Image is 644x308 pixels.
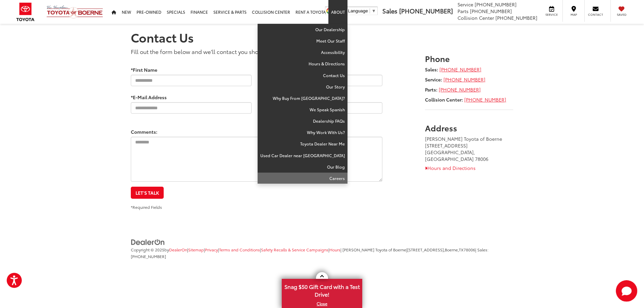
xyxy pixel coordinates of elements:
a: Safety Recalls & Service Campaigns, Opens in a new tab [261,247,328,252]
small: *Required Fields [131,204,162,210]
a: Select Language​ [334,8,376,13]
a: Accessibility: Opens in a new tab [258,47,347,58]
h3: Phone [425,54,513,63]
span: Select Language [334,8,368,13]
a: [PHONE_NUMBER] [464,96,506,103]
span: Boerne, [445,247,459,252]
a: [PHONE_NUMBER] [443,76,485,83]
a: Sitemap [188,247,204,252]
span: Parts [458,8,469,14]
a: Contact Us [258,70,347,81]
svg: Start Chat [616,280,637,302]
a: Terms and Conditions [219,247,260,252]
span: 78006 [464,247,475,252]
strong: Service: [425,76,442,83]
span: Copyright © 2025 [131,247,164,252]
span: | [328,247,340,252]
button: Let's Talk [131,187,164,199]
span: | [260,247,328,252]
a: Why Buy From [GEOGRAPHIC_DATA]? [258,93,347,104]
label: *First Name [131,66,157,73]
a: Privacy [205,247,218,252]
span: Service [544,12,559,17]
span: by [164,247,187,252]
a: Hours & Directions [258,58,347,69]
a: DealerOn [131,238,165,245]
span: Sales [382,6,397,15]
a: DealerOn Home Page [169,247,187,252]
label: *E-Mail Address [131,94,167,101]
strong: Collision Center: [425,96,463,103]
span: Service [458,1,473,8]
a: Toyota Dealer Near Me [258,138,347,149]
label: Comments: [131,128,157,135]
span: Collision Center [458,14,494,21]
a: Careers [258,173,347,184]
span: | [187,247,204,252]
span: [PHONE_NUMBER] [399,6,453,15]
span: | [218,247,260,252]
span: TX [459,247,464,252]
a: Meet Our Staff [258,35,347,47]
a: Dealership FAQs [258,115,347,127]
a: We Speak Spanish [258,104,347,115]
span: [PHONE_NUMBER] [475,1,517,8]
a: [PHONE_NUMBER] [439,66,481,73]
span: [PHONE_NUMBER] [131,253,166,259]
strong: Sales: [425,66,438,73]
span: | [204,247,218,252]
address: [PERSON_NAME] Toyota of Boerne [STREET_ADDRESS] [GEOGRAPHIC_DATA], [GEOGRAPHIC_DATA] 78006 [425,135,513,162]
a: [PHONE_NUMBER] [439,86,481,93]
span: [PHONE_NUMBER] [470,8,512,14]
img: DealerOn [131,239,165,246]
span: Snag $50 Gift Card with a Test Drive! [282,280,362,300]
button: Toggle Chat Window [616,280,637,302]
a: Used Car Dealer near [GEOGRAPHIC_DATA] [258,150,347,161]
p: Fill out the form below and we'll contact you shortly. [131,47,382,55]
a: Our Blog [258,161,347,173]
span: [STREET_ADDRESS], [407,247,445,252]
a: Hours and Directions [425,165,476,171]
span: Map [566,12,581,17]
h1: Contact Us [131,30,513,44]
span: ▼ [372,8,376,13]
span: [PHONE_NUMBER] [495,14,537,21]
span: | [PERSON_NAME] Toyota of Boerne [340,247,406,252]
a: Hours [329,247,340,252]
a: Our Dealership [258,24,347,35]
span: Contact [588,12,603,17]
img: Vic Vaughan Toyota of Boerne [46,5,103,19]
a: Why Work With Us? [258,127,347,138]
span: Saved [614,12,629,17]
span: | [406,247,475,252]
h3: Address [425,123,513,132]
a: Our Story [258,81,347,93]
span: ​ [370,8,370,13]
strong: Parts: [425,86,437,93]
